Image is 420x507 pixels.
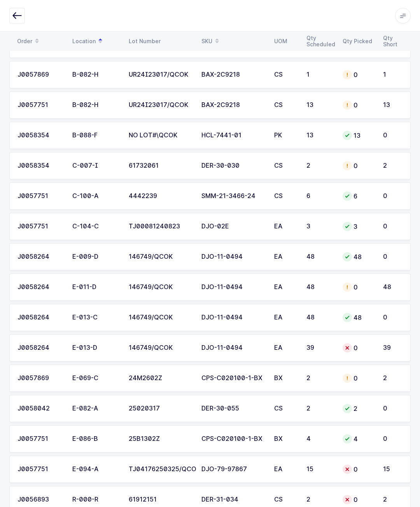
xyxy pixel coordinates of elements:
div: EA [274,223,297,230]
div: BAX-2C9218 [201,102,265,109]
div: NO LOT#\QCOK [129,132,192,139]
div: J0057751 [17,466,63,473]
div: 39 [306,344,333,351]
div: DJO-02E [201,223,265,230]
div: 4 [306,435,333,442]
div: DER-30-030 [201,162,265,169]
div: C-100-A [72,193,119,200]
div: CS [274,102,297,109]
div: 13 [343,131,374,140]
div: 0 [383,314,402,321]
div: 3 [306,223,333,230]
div: HCL-7441-01 [201,132,265,139]
div: 0 [383,253,402,260]
div: E-082-A [72,405,119,412]
div: J0058354 [17,162,63,169]
div: 3 [343,222,374,231]
div: EA [274,344,297,351]
div: 2 [383,496,402,503]
div: 0 [343,465,374,474]
div: Qty Picked [343,38,374,44]
div: 4442239 [129,193,192,200]
div: UOM [274,38,297,44]
div: UR24I23017/QCOK [129,71,192,78]
div: Qty Short [383,35,403,47]
div: E-009-D [72,253,119,260]
div: 1 [306,71,333,78]
div: 0 [383,223,402,230]
div: CS [274,71,297,78]
div: J0058264 [17,344,63,351]
div: 2 [306,405,333,412]
div: CPS-C020100-1-BX [201,375,265,382]
div: DJO-11-0494 [201,253,265,260]
div: EA [274,466,297,473]
div: 48 [306,314,333,321]
div: CPS-C020100-1-BX [201,435,265,442]
div: 2 [383,375,402,382]
div: 0 [383,193,402,200]
div: 24M2602Z [129,375,192,382]
div: E-011-D [72,284,119,291]
div: 13 [383,102,402,109]
div: DJO-11-0494 [201,314,265,321]
div: BAX-2C9218 [201,71,265,78]
div: 2 [383,162,402,169]
div: CS [274,162,297,169]
div: 0 [343,374,374,383]
div: 61912151 [129,496,192,503]
div: 25020317 [129,405,192,412]
div: BX [274,375,297,382]
div: 48 [343,252,374,261]
div: 0 [383,405,402,412]
div: B-082-H [72,71,119,78]
div: J0058264 [17,314,63,321]
div: J0057869 [17,71,63,78]
div: J0057751 [17,435,63,442]
div: PK [274,132,297,139]
div: DJO-11-0494 [201,284,265,291]
div: EA [274,284,297,291]
div: 13 [306,132,333,139]
div: C-007-I [72,162,119,169]
div: 6 [306,193,333,200]
div: B-082-H [72,102,119,109]
div: BX [274,435,297,442]
div: E-086-B [72,435,119,442]
div: J0058354 [17,132,63,139]
div: 15 [306,466,333,473]
div: 2 [306,375,333,382]
div: J0057751 [17,193,63,200]
div: 15 [383,466,402,473]
div: 0 [343,100,374,110]
div: UR24I23017/QCOK [129,102,192,109]
div: EA [274,314,297,321]
div: 146749/QCOK [129,314,192,321]
div: 13 [306,102,333,109]
div: 0 [343,70,374,79]
div: J0058264 [17,284,63,291]
div: TJ00081240823 [129,223,192,230]
div: C-104-C [72,223,119,230]
div: 0 [383,132,402,139]
div: J0057751 [17,223,63,230]
div: 146749/QCOK [129,344,192,351]
div: J0056893 [17,496,63,503]
div: Location [72,34,119,47]
div: J0057751 [17,102,63,109]
div: CS [274,496,297,503]
div: Order [17,34,63,47]
div: E-094-A [72,466,119,473]
div: TJ04176250325/QCOK [129,466,192,473]
div: 0 [343,161,374,170]
div: 6 [343,191,374,201]
div: 2 [306,496,333,503]
div: DER-30-055 [201,405,265,412]
div: 61732061 [129,162,192,169]
div: 2 [343,404,374,413]
div: 48 [306,253,333,260]
div: 0 [343,343,374,353]
div: B-088-F [72,132,119,139]
div: 48 [306,284,333,291]
div: 146749/QCOK [129,253,192,260]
